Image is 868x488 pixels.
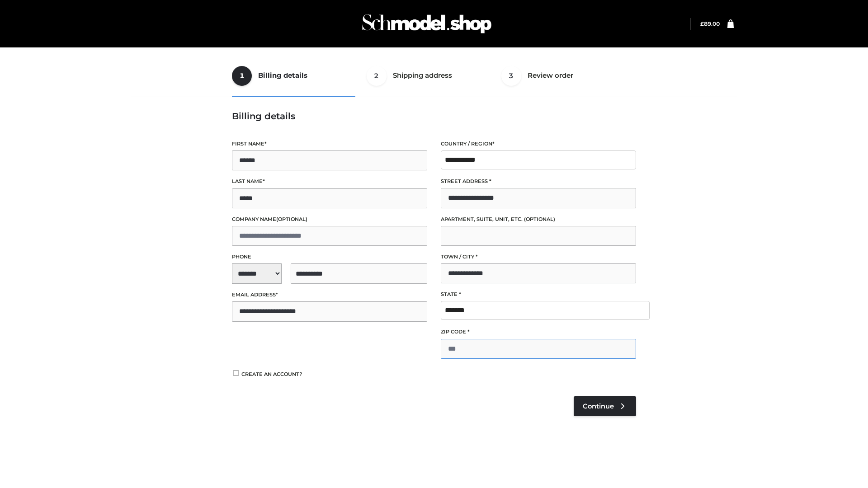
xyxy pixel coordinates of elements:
label: Street address [441,177,636,186]
label: Email address [232,291,427,299]
span: Continue [583,402,614,410]
label: Company name [232,215,427,224]
span: Create an account? [241,371,302,377]
label: Last name [232,177,427,186]
a: Continue [574,396,636,416]
label: Phone [232,253,427,261]
input: Create an account? [232,370,240,376]
span: (optional) [276,216,307,222]
label: First name [232,140,427,148]
label: State [441,290,636,299]
h3: Billing details [232,111,636,122]
bdi: 89.00 [700,20,720,27]
span: £ [700,20,704,27]
label: Town / City [441,253,636,261]
label: Country / Region [441,140,636,148]
span: (optional) [524,216,555,222]
label: Apartment, suite, unit, etc. [441,215,636,224]
img: Schmodel Admin 964 [359,6,495,42]
a: £89.00 [700,20,720,27]
label: ZIP Code [441,328,636,336]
